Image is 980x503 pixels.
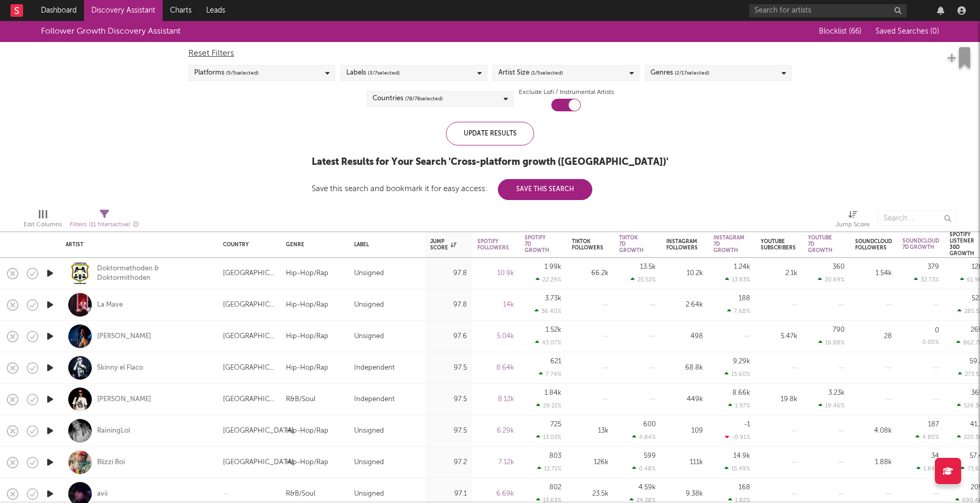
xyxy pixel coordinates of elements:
div: 10.9k [477,267,514,280]
div: YouTube Subscribers [761,238,796,251]
div: Latest Results for Your Search ' Cross-platform growth ([GEOGRAPHIC_DATA]) ' [312,156,668,169]
div: Unsigned [354,330,384,343]
a: avii [97,489,108,499]
div: Edit Columns [24,205,62,236]
div: 23.5k [572,488,609,500]
span: ( 3 / 7 selected) [368,67,400,79]
a: RainingLol [97,426,130,436]
div: Follower Growth Discovery Assistant [41,25,180,38]
div: 16.88 % [818,339,845,346]
div: Jump Score [430,238,456,251]
div: 43.07 % [535,339,561,346]
div: 7.12k [477,456,514,469]
div: 97.5 [430,393,467,406]
div: Artist Size [498,67,563,79]
div: YouTube 7D Growth [808,235,833,254]
div: Tiktok Followers [572,238,603,251]
div: 97.2 [430,456,467,469]
div: Save this search and bookmark it for easy access: [312,185,592,193]
div: 9.29k [733,358,750,365]
div: 15.49 % [725,465,750,472]
div: [GEOGRAPHIC_DATA] [223,425,294,437]
a: Skinny el Flaco [97,363,143,373]
span: Saved Searches [876,28,939,35]
div: 19.8k [761,393,797,406]
div: Spotify Followers [477,238,509,251]
a: Blizzi Boi [97,458,125,467]
div: 1.88k [855,456,892,469]
div: Tiktok 7D Growth [619,235,644,254]
div: 13.5k [640,264,656,270]
div: Soundcloud 7D Growth [902,238,939,250]
div: Independent [354,393,395,406]
div: R&B/Soul [286,393,315,406]
div: 6.29k [477,425,514,437]
div: [GEOGRAPHIC_DATA] [223,267,275,280]
div: 498 [666,330,703,343]
div: Hip-Hop/Rap [286,267,328,280]
div: 790 [833,327,845,333]
div: 9.38k [666,488,703,500]
div: 126k [572,456,609,469]
div: 8.66k [732,390,750,396]
a: La Mave [97,300,123,310]
div: Hip-Hop/Rap [286,425,328,437]
div: 4.08k [855,425,892,437]
div: Hip-Hop/Rap [286,299,328,311]
div: Jump Score [836,218,870,231]
div: [GEOGRAPHIC_DATA] [223,456,294,469]
div: 22.29 % [536,276,561,283]
div: 97.5 [430,425,467,437]
div: 14.9k [733,453,750,459]
div: Instagram 7D Growth [713,235,744,254]
div: 1.52k [546,327,561,333]
div: 66.2k [572,267,609,280]
div: Reset Filters [188,47,792,60]
div: 111k [666,456,703,469]
div: Unsigned [354,488,384,500]
div: 1.84k [545,390,561,396]
div: 360 [833,264,845,270]
div: 5.47k [761,330,797,343]
div: 34 [931,453,939,459]
div: -0.91 % [725,434,750,441]
input: Search... [878,211,956,226]
div: Countries [372,92,443,105]
div: 32.73 % [914,276,939,283]
div: 188 [739,295,750,302]
div: 2.1k [761,267,797,280]
div: Jump Score [836,205,870,236]
div: Genres [651,67,709,79]
span: Blocklist [819,28,861,35]
div: 600 [643,421,656,428]
div: Update Results [446,122,534,145]
div: 621 [550,358,561,365]
div: 97.8 [430,267,467,280]
div: Label [354,242,414,248]
div: R&B/Soul [286,488,315,500]
div: 14k [477,299,514,311]
div: 1.84 % [917,465,939,472]
div: Independent [354,362,395,374]
div: 3.23k [828,390,845,396]
div: Platforms [194,67,259,79]
div: 20.69 % [818,276,845,283]
div: Spotify Listener 30D Growth [950,232,974,257]
div: [GEOGRAPHIC_DATA] [223,330,275,343]
div: 3.73k [545,295,561,302]
span: ( 2 / 17 selected) [675,67,709,79]
div: 29.21 % [536,402,561,409]
div: Hip-Hop/Rap [286,362,328,374]
div: 0 [935,327,939,334]
div: 68.8k [666,362,703,374]
div: Doktormethoden & Doktormithoden [97,264,210,283]
div: 36.40 % [535,308,561,315]
div: Country [223,242,270,248]
div: 13.83 % [725,276,750,283]
div: Artist [66,242,207,248]
span: ( 5 / 5 selected) [226,67,259,79]
div: 13.03 % [536,434,561,441]
div: 8.12k [477,393,514,406]
div: 449k [666,393,703,406]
